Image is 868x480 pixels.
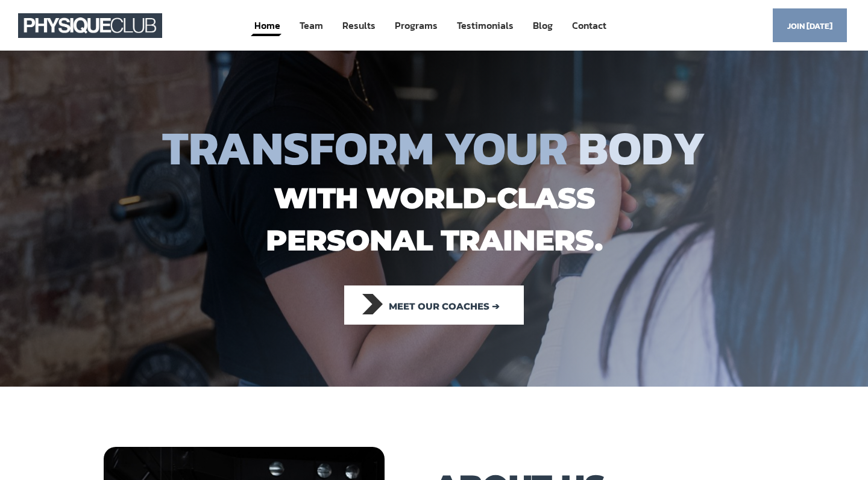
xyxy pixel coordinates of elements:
span: Join [DATE] [787,14,832,38]
span: Y [673,127,706,169]
a: Programs [394,14,439,37]
a: Testimonials [456,14,515,37]
h1: with world-class personal trainers. [54,177,814,261]
a: Home [253,14,281,37]
a: Team [298,14,324,37]
a: Join [DATE] [773,8,847,42]
a: Meet our coaches ➔ [344,285,524,325]
a: Blog [532,14,554,37]
a: Contact [571,14,608,37]
a: Results [341,14,377,37]
span: Meet our coaches ➔ [389,293,500,320]
span: TRANSFORM YOUR [162,113,568,183]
